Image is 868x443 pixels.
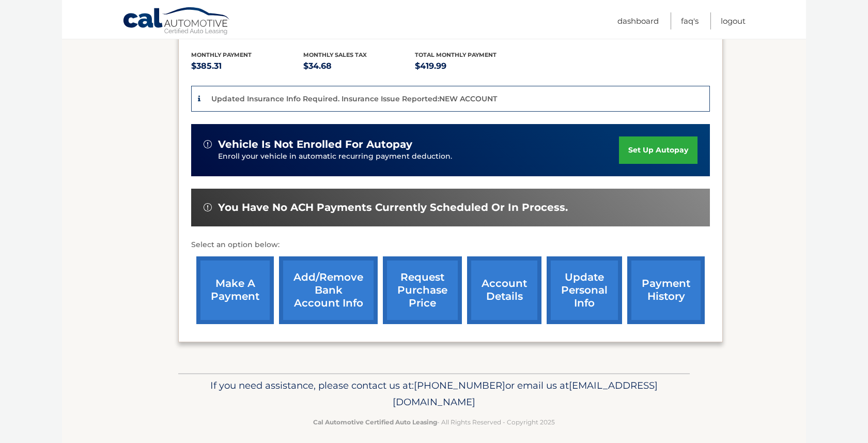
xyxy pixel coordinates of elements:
span: Monthly Payment [191,51,252,58]
a: payment history [627,256,705,324]
p: Select an option below: [191,239,710,251]
strong: Cal Automotive Certified Auto Leasing [313,418,437,426]
span: Total Monthly Payment [415,51,497,58]
p: If you need assistance, please contact us at: or email us at [185,377,683,410]
span: [PHONE_NUMBER] [414,379,505,391]
p: $419.99 [415,59,527,73]
img: alert-white.svg [204,140,212,148]
span: Monthly sales Tax [303,51,367,58]
p: $385.31 [191,59,303,73]
span: You have no ACH payments currently scheduled or in process. [218,201,568,214]
p: - All Rights Reserved - Copyright 2025 [185,417,683,427]
a: account details [467,256,541,324]
a: request purchase price [383,256,462,324]
a: Dashboard [617,12,659,29]
span: vehicle is not enrolled for autopay [218,138,412,151]
a: Cal Automotive [122,7,231,37]
a: FAQ's [681,12,699,29]
p: Updated Insurance Info Required. Insurance Issue Reported:NEW ACCOUNT [211,94,497,103]
a: set up autopay [619,136,698,164]
a: make a payment [196,256,274,324]
p: $34.68 [303,59,415,73]
a: Add/Remove bank account info [279,256,378,324]
a: update personal info [547,256,622,324]
img: alert-white.svg [204,203,212,211]
a: Logout [721,12,746,29]
p: Enroll your vehicle in automatic recurring payment deduction. [218,151,619,162]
